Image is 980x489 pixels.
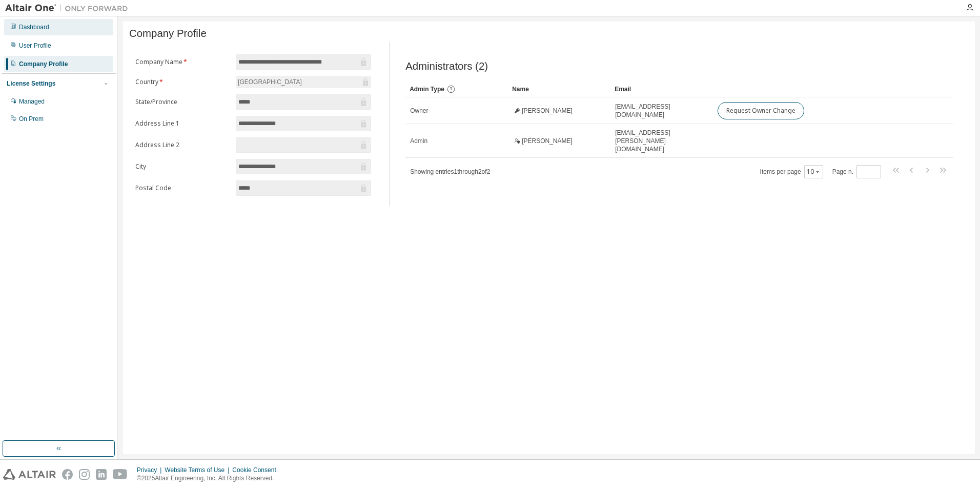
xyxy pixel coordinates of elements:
div: [GEOGRAPHIC_DATA] [236,76,303,88]
div: Company Profile [19,60,68,68]
img: Altair One [5,3,133,13]
label: Address Line 2 [135,141,230,149]
span: Owner [410,107,428,115]
span: [PERSON_NAME] [522,107,573,115]
span: Page n. [832,165,881,178]
label: Country [135,78,230,86]
div: Website Terms of Use [165,466,232,474]
label: City [135,162,230,171]
div: Name [512,81,606,97]
label: Company Name [135,58,230,66]
img: linkedin.svg [96,469,107,480]
span: Company Profile [129,28,207,39]
div: [GEOGRAPHIC_DATA] [236,76,371,88]
div: Dashboard [19,23,49,31]
img: youtube.svg [113,469,128,480]
label: State/Province [135,98,230,106]
span: Admin [410,137,427,145]
span: Admin Type [410,86,444,93]
span: Administrators (2) [405,60,488,72]
button: 10 [807,168,821,176]
span: [PERSON_NAME] [522,137,573,145]
span: [EMAIL_ADDRESS][DOMAIN_NAME] [615,103,708,119]
div: License Settings [7,79,55,88]
span: [EMAIL_ADDRESS][PERSON_NAME][DOMAIN_NAME] [615,129,708,153]
label: Postal Code [135,184,230,192]
span: Items per page [760,165,823,178]
img: altair_logo.svg [3,469,56,480]
p: © 2025 Altair Engineering, Inc. All Rights Reserved. [137,474,282,483]
div: Email [615,81,709,97]
div: Managed [19,97,45,106]
span: Showing entries 1 through 2 of 2 [410,168,490,175]
img: facebook.svg [62,469,73,480]
label: Address Line 1 [135,119,230,128]
div: On Prem [19,115,44,123]
div: Privacy [137,466,165,474]
img: instagram.svg [79,469,90,480]
div: Cookie Consent [232,466,282,474]
div: User Profile [19,42,51,50]
button: Request Owner Change [718,102,804,119]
